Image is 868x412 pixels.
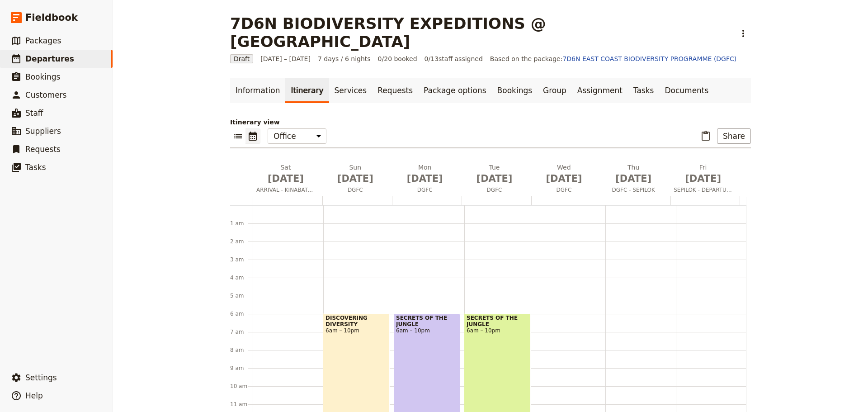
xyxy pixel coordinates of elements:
a: Assignment [572,78,628,103]
span: DGFC [322,186,388,194]
a: Requests [372,78,418,103]
div: 7 am [230,328,253,336]
span: Based on the package: [490,54,736,63]
div: 4 am [230,274,253,281]
div: 11 am [230,401,253,408]
span: [DATE] [326,172,385,185]
button: Actions [736,26,751,41]
h2: Sat [256,163,315,185]
span: Tasks [25,163,46,172]
span: Draft [230,54,253,63]
div: 6 am [230,310,253,317]
button: Share [717,128,751,144]
span: 0/20 booked [378,54,417,63]
span: Departures [25,54,74,63]
h2: Sun [326,163,385,185]
h1: 7D6N BIODIVERSITY EXPEDITIONS @ [GEOGRAPHIC_DATA] [230,14,730,51]
h2: Wed [534,163,593,185]
span: 6am – 10pm [325,327,387,334]
span: ARRIVAL - KINABATANGAN [253,186,319,194]
a: Services [329,78,373,103]
span: 6am – 10pm [467,327,528,334]
button: Thu [DATE]DGFC - SEPILOK [600,163,670,196]
a: 7D6N EAST COAST BIODIVERSITY PROGRAMME (DGFC) [562,55,736,62]
span: Fieldbook [25,11,78,24]
a: Itinerary [285,78,329,103]
p: Itinerary view [230,118,751,127]
span: DGFC [392,186,458,194]
span: DGFC [531,186,597,194]
div: 2 am [230,238,253,245]
span: SECRETS OF THE JUNGLE [396,315,458,327]
span: DGFC - SEPILOK [600,186,666,194]
span: [DATE] [396,172,454,185]
h2: Tue [465,163,524,185]
h2: Mon [396,163,454,185]
span: 6am – 10pm [396,327,458,334]
span: Staff [25,109,43,118]
div: 3 am [230,256,253,263]
span: Help [25,391,43,400]
button: Wed [DATE]DGFC [531,163,600,196]
a: Documents [659,78,714,103]
button: List view [230,128,245,144]
span: Requests [25,145,61,154]
button: Tue [DATE]DGFC [462,163,531,196]
a: Information [230,78,285,103]
span: [DATE] [674,172,732,185]
span: [DATE] [534,172,593,185]
button: Calendar view [245,128,260,144]
a: Tasks [628,78,660,103]
span: 0 / 13 staff assigned [425,54,483,63]
span: Customers [25,90,66,99]
span: DGFC [462,186,528,194]
h2: Thu [604,163,663,185]
div: 5 am [230,292,253,299]
span: [DATE] [256,172,315,185]
button: Mon [DATE]DGFC [392,163,462,196]
button: Fri [DATE]SEPILOK - DEPARTURE [670,163,740,196]
span: Bookings [25,72,60,81]
a: Package options [418,78,491,103]
span: SEPILOK - DEPARTURE [670,186,736,194]
button: Sun [DATE]DGFC [322,163,392,196]
div: 9 am [230,365,253,372]
h2: Fri [674,163,732,185]
span: [DATE] [604,172,663,185]
span: Settings [25,373,57,382]
a: Group [538,78,572,103]
span: DISCOVERING DIVERSITY [325,315,387,327]
span: SECRETS OF THE JUNGLE [467,315,528,327]
span: [DATE] – [DATE] [260,54,311,63]
a: Bookings [492,78,538,103]
div: 8 am [230,346,253,354]
span: 7 days / 6 nights [318,54,371,63]
div: 10 am [230,383,253,390]
span: Suppliers [25,127,61,136]
button: Sat [DATE]ARRIVAL - KINABATANGAN [253,163,322,196]
span: [DATE] [465,172,524,185]
button: Paste itinerary item [698,128,713,144]
div: 1 am [230,220,253,227]
span: Packages [25,36,61,45]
